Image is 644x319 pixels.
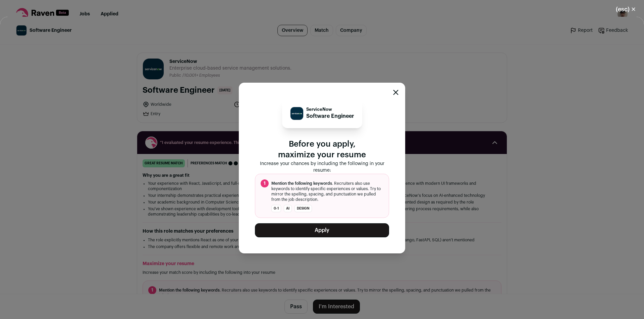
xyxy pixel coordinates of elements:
[271,181,383,202] span: . Recruiters also use keywords to identify specific experiences or values. Try to mirror the spel...
[261,179,269,187] span: 1
[255,139,389,160] p: Before you apply, maximize your resume
[271,205,281,212] li: 0-1
[271,181,332,185] span: Mention the following keywords
[284,205,292,212] li: AI
[290,107,303,120] img: 29f85fd8b287e9f664a2b1c097d31c015b81325739a916a8fbde7e2e4cbfa6b3.jpg
[255,160,389,174] p: Increase your chances by including the following in your resume:
[306,112,354,120] p: Software Engineer
[255,223,389,237] button: Apply
[393,90,398,95] button: Close modal
[608,2,644,17] button: Close modal
[306,107,354,112] p: ServiceNow
[294,205,312,212] li: design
